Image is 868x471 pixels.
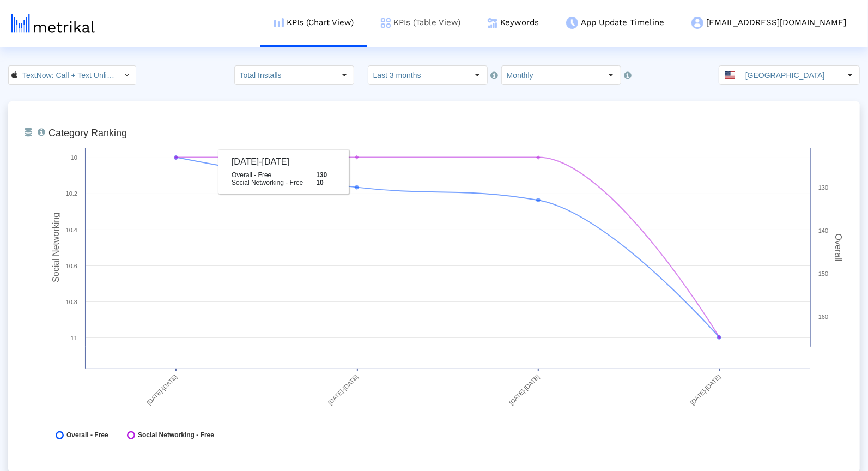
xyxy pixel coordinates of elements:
div: Select [602,66,621,84]
div: Select [841,66,859,84]
text: 10.4 [66,227,77,233]
text: [DATE]-[DATE] [689,373,722,406]
text: 150 [818,270,828,277]
img: metrical-logo-light.png [11,14,95,33]
text: 130 [818,184,828,191]
tspan: Category Ranking [48,128,127,138]
tspan: Social Networking [51,213,60,282]
div: Select [335,66,354,84]
text: 10.2 [66,190,77,197]
img: keywords.png [488,18,497,28]
img: kpi-chart-menu-icon.png [274,18,284,27]
div: Select [469,66,487,84]
text: [DATE]-[DATE] [145,373,178,406]
text: 10 [71,154,77,161]
tspan: Overall [834,234,843,262]
text: [DATE]-[DATE] [508,373,541,406]
img: app-update-menu-icon.png [566,17,578,29]
text: 140 [818,227,828,234]
text: [DATE]-[DATE] [327,373,360,406]
text: 11 [71,335,77,341]
div: Select [118,66,136,84]
img: my-account-menu-icon.png [691,17,703,29]
img: kpi-table-menu-icon.png [381,18,391,28]
span: Overall - Free [66,431,108,439]
text: 10.8 [66,299,77,305]
text: 160 [818,313,828,320]
span: Social Networking - Free [138,431,214,439]
text: 10.6 [66,263,77,269]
